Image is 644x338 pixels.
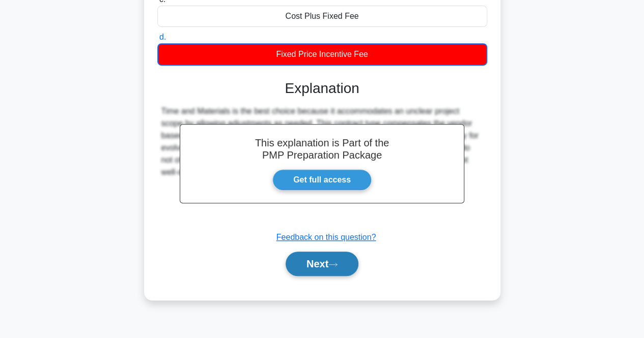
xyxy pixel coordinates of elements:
[157,6,487,27] div: Cost Plus Fixed Fee
[276,233,376,241] a: Feedback on this question?
[286,252,358,276] button: Next
[163,80,481,97] h3: Explanation
[161,105,483,178] div: Time and Materials is the best choice because it accommodates an unclear project scope by allowin...
[159,33,166,41] span: d.
[272,169,372,191] a: Get full access
[157,43,487,66] div: Fixed Price Incentive Fee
